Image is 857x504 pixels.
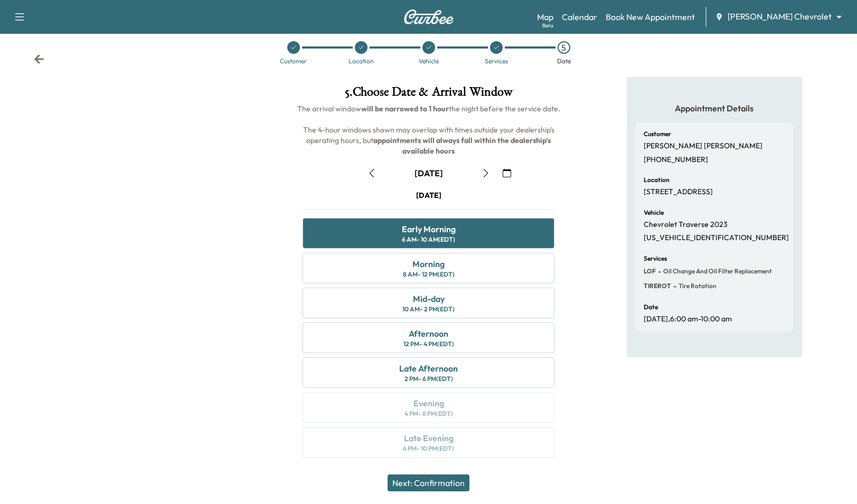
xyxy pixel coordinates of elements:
[280,58,307,64] div: Customer
[404,375,453,383] div: 2 PM - 6 PM (EDT)
[644,267,656,275] span: LOF
[644,177,670,183] h6: Location
[294,85,563,103] h1: 5 . Choose Date & Arrival Window
[402,235,455,244] div: 6 AM - 10 AM (EDT)
[349,58,374,64] div: Location
[412,258,445,270] div: Morning
[644,304,658,310] h6: Date
[558,41,570,54] div: 5
[297,104,560,156] span: The arrival window the night before the service date. The 4-hour windows shown may overlap with t...
[661,267,772,275] span: Oil Change and Oil Filter Replacement
[399,362,458,375] div: Late Afternoon
[656,266,661,277] span: -
[388,474,469,491] button: Next: Confirmation
[409,327,448,340] div: Afternoon
[361,104,449,113] b: will be narrowed to 1 hour
[644,282,671,290] span: TIREROT
[402,305,455,313] div: 10 AM - 2 PM (EDT)
[562,11,597,23] a: Calendar
[416,190,441,201] div: [DATE]
[557,58,571,64] div: Date
[644,255,667,262] h6: Services
[644,220,728,230] p: Chevrolet Traverse 2023
[34,54,44,64] div: Back
[644,210,664,216] h6: Vehicle
[644,131,671,137] h6: Customer
[635,102,794,114] h5: Appointment Details
[606,11,695,23] a: Book New Appointment
[644,233,789,243] p: [US_VEHICLE_IDENTIFICATION_NUMBER]
[644,315,732,324] p: [DATE] , 6:00 am - 10:00 am
[644,155,708,165] p: [PHONE_NUMBER]
[403,270,455,279] div: 8 AM - 12 PM (EDT)
[403,9,454,24] img: Curbee Logo
[537,11,553,23] a: MapBeta
[403,340,454,348] div: 12 PM - 4 PM (EDT)
[413,292,445,305] div: Mid-day
[644,187,713,197] p: [STREET_ADDRESS]
[373,136,552,156] b: appointments will always fall within the dealership's available hours
[728,11,832,23] span: [PERSON_NAME] Chevrolet
[402,223,456,235] div: Early Morning
[415,167,443,179] div: [DATE]
[419,58,439,64] div: Vehicle
[671,281,676,291] span: -
[676,282,717,290] span: Tire Rotation
[542,22,553,30] div: Beta
[644,141,762,151] p: [PERSON_NAME] [PERSON_NAME]
[485,58,508,64] div: Services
